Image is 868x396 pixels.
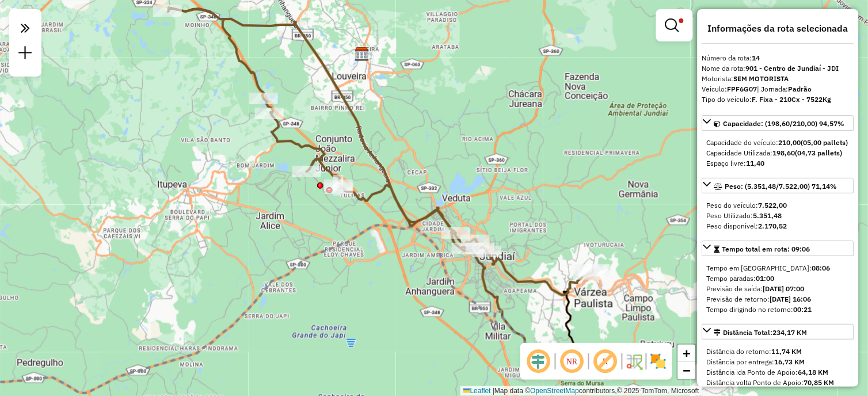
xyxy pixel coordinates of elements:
[702,23,854,34] h4: Informações da rota selecionada
[702,115,854,131] a: Capacidade: (198,60/210,00) 94,57%
[714,328,808,338] div: Distância Total:
[707,284,850,294] div: Previsão de saída:
[678,362,695,379] a: Zoom out
[707,148,850,158] div: Capacidade Utilizada:
[734,74,789,83] strong: SEM MOTORISTA
[531,387,580,395] a: OpenStreetMap
[812,264,831,272] strong: 08:06
[759,201,787,210] strong: 7.522,00
[724,119,845,128] span: Capacidade: (198,60/210,00) 94,57%
[683,346,691,360] span: +
[707,378,850,388] div: Distância volta Ponto de Apoio:
[707,221,850,231] div: Peso disponível:
[683,363,691,378] span: −
[702,258,854,319] div: Tempo total em rota: 09:06
[702,63,854,74] div: Nome da rota:
[753,211,782,220] strong: 5.351,48
[804,378,835,387] strong: 70,85 KM
[773,148,795,157] strong: 198,60
[794,305,812,314] strong: 00:21
[355,47,370,62] img: CDI Louveira
[707,201,787,210] span: Peso do veículo:
[772,347,802,356] strong: 11,74 KM
[707,357,850,367] div: Distância por entrega:
[789,85,812,93] strong: Padrão
[752,95,832,104] strong: F. Fixa - 210Cx - 7522Kg
[775,357,805,366] strong: 16,73 KM
[757,85,812,93] span: | Jornada:
[679,18,684,23] span: Filtro Ativo
[702,178,854,193] a: Peso: (5.351,48/7.522,00) 71,14%
[702,74,854,84] div: Motorista:
[625,352,644,371] img: Fluxo de ruas
[707,273,850,284] div: Tempo paradas:
[752,54,760,62] strong: 14
[770,295,812,303] strong: [DATE] 16:06
[798,368,829,376] strong: 64,18 KM
[795,148,843,157] strong: (04,73 pallets)
[14,41,37,67] a: Nova sessão e pesquisa
[649,352,668,371] img: Exibir/Ocultar setores
[747,159,765,167] strong: 11,40
[14,16,37,40] em: Clique aqui para maximizar o painel
[773,328,808,337] span: 234,17 KM
[759,222,787,230] strong: 2.170,52
[702,84,854,94] div: Veículo:
[779,138,801,147] strong: 210,00
[702,342,854,393] div: Distância Total:234,17 KM
[702,133,854,173] div: Capacidade: (198,60/210,00) 94,57%
[678,345,695,362] a: Zoom in
[756,274,775,283] strong: 01:00
[707,263,850,273] div: Tempo em [GEOGRAPHIC_DATA]:
[493,387,494,395] span: |
[707,367,850,378] div: Distância ida Ponto de Apoio:
[661,14,688,37] a: Exibir filtros
[592,348,619,375] span: Exibir rótulo
[725,182,837,191] span: Peso: (5.351,48/7.522,00) 71,14%
[460,386,702,396] div: Map data © contributors,© 2025 TomTom, Microsoft
[702,241,854,256] a: Tempo total em rota: 09:06
[728,85,757,93] strong: FPF6G07
[722,245,810,253] span: Tempo total em rota: 09:06
[746,64,839,73] strong: 901 - Centro de Jundiaí - JDI
[763,284,805,293] strong: [DATE] 07:00
[707,211,850,221] div: Peso Utilizado:
[707,304,850,315] div: Tempo dirigindo no retorno:
[702,53,854,63] div: Número da rota:
[702,196,854,236] div: Peso: (5.351,48/7.522,00) 71,14%
[707,138,850,148] div: Capacidade do veículo:
[525,348,553,375] span: Ocultar deslocamento
[463,387,491,395] a: Leaflet
[707,346,850,357] div: Distância do retorno:
[702,324,854,340] a: Distância Total:234,17 KM
[702,94,854,105] div: Tipo do veículo:
[801,138,848,147] strong: (05,00 pallets)
[558,348,586,375] span: Ocultar NR
[707,158,850,169] div: Espaço livre:
[707,294,850,304] div: Previsão de retorno:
